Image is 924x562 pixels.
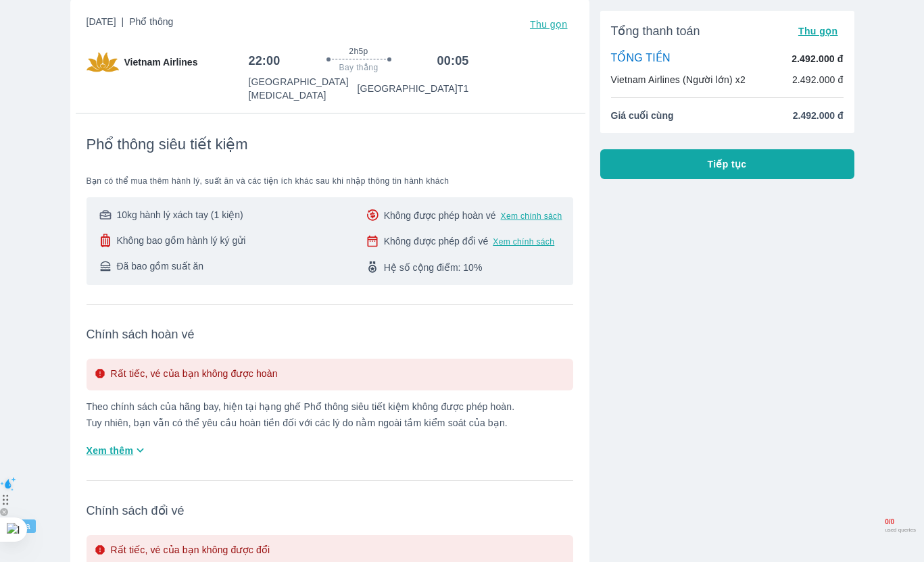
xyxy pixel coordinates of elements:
span: Chính sách hoàn vé [87,326,573,342]
span: Đã bao gồm suất ăn [117,259,204,273]
span: used queries [885,527,916,534]
p: 2.492.000 đ [792,52,843,66]
span: Bay thẳng [339,62,379,73]
span: [DATE] [87,15,174,34]
span: Giá cuối cùng [611,109,674,122]
span: Tiếp tục [708,157,747,171]
button: Xem thêm [81,439,153,461]
h6: 22:00 [249,53,281,69]
span: 0 / 0 [885,518,916,527]
p: 2.492.000 đ [792,73,844,86]
span: Tổng thanh toán [611,23,700,39]
button: Thu gọn [793,22,844,41]
span: 2.492.000 đ [793,109,844,122]
p: Rất tiếc, vé của bạn không được hoàn [111,367,278,382]
p: Vietnam Airlines (Người lớn) x2 [611,73,746,86]
span: Thu gọn [798,26,838,36]
h6: 00:05 [437,53,469,69]
span: Bạn có thể mua thêm hành lý, suất ăn và các tiện ích khác sau khi nhập thông tin hành khách [87,176,573,186]
p: TỔNG TIỀN [611,51,671,66]
span: 2h5p [349,46,368,57]
span: | [122,16,124,27]
span: Chính sách đổi vé [87,503,573,519]
span: Không bao gồm hành lý ký gửi [117,234,246,247]
p: Rất tiếc, vé của bạn không được đổi [111,543,270,559]
span: Hệ số cộng điểm: 10% [384,261,483,274]
span: Không được phép đổi vé [384,234,489,248]
span: Không được phép hoàn vé [384,209,496,222]
span: 10kg hành lý xách tay (1 kiện) [117,208,243,222]
span: Phổ thông siêu tiết kiệm [87,135,248,154]
button: Xem chính sách [501,211,562,222]
p: Theo chính sách của hãng bay, hiện tại hạng ghế Phổ thông siêu tiết kiệm không được phép hoàn. Tu... [87,401,573,428]
button: Thu gọn [525,15,573,34]
span: Phổ thông [129,16,173,27]
span: Thu gọn [530,19,568,30]
p: [GEOGRAPHIC_DATA] T1 [358,82,469,95]
span: Vietnam Airlines [124,55,198,69]
button: Xem chính sách [493,236,554,247]
span: Xem thêm [87,444,134,457]
p: [GEOGRAPHIC_DATA] [MEDICAL_DATA] [249,75,358,102]
button: Tiếp tục [600,149,854,179]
